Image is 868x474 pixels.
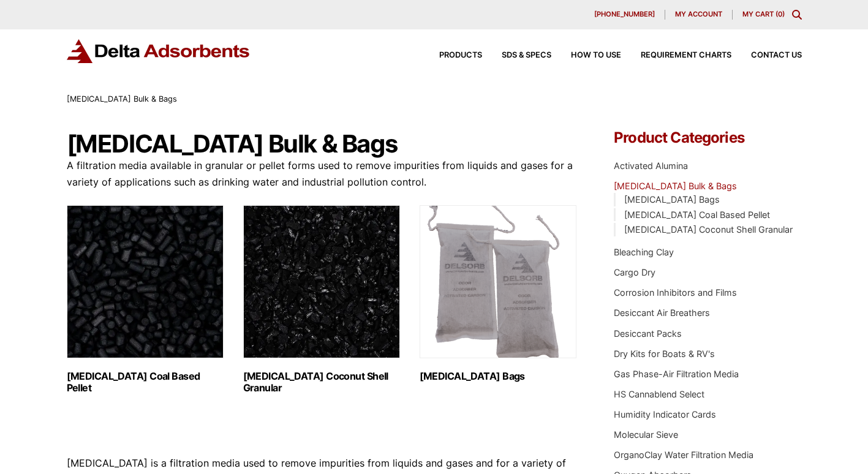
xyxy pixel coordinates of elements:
img: Activated Carbon Coal Based Pellet [67,205,224,358]
span: Contact Us [751,51,802,59]
a: How to Use [551,51,621,59]
a: [MEDICAL_DATA] Bulk & Bags [614,181,737,191]
a: SDS & SPECS [482,51,551,59]
span: Requirement Charts [641,51,731,59]
h2: [MEDICAL_DATA] Bags [420,371,576,382]
img: Activated Carbon Bags [420,205,576,358]
a: Bleaching Clay [614,247,674,257]
p: A filtration media available in granular or pellet forms used to remove impurities from liquids a... [67,157,578,190]
a: [MEDICAL_DATA] Coal Based Pellet [624,209,770,220]
span: My account [675,11,722,18]
a: Contact Us [731,51,802,59]
a: My Cart (0) [742,10,785,18]
a: HS Cannablend Select [614,389,704,399]
a: Cargo Dry [614,267,655,277]
a: [PHONE_NUMBER] [584,10,665,20]
a: Visit product category Activated Carbon Coconut Shell Granular [243,205,400,394]
h2: [MEDICAL_DATA] Coal Based Pellet [67,371,224,394]
a: Corrosion Inhibitors and Films [614,287,737,298]
h1: [MEDICAL_DATA] Bulk & Bags [67,130,578,157]
a: Requirement Charts [621,51,731,59]
a: Desiccant Packs [614,328,682,339]
h2: [MEDICAL_DATA] Coconut Shell Granular [243,371,400,394]
span: Products [439,51,482,59]
h4: Product Categories [614,130,801,145]
img: Activated Carbon Coconut Shell Granular [243,205,400,358]
span: How to Use [571,51,621,59]
span: SDS & SPECS [502,51,551,59]
a: Humidity Indicator Cards [614,409,716,419]
span: [MEDICAL_DATA] Bulk & Bags [67,94,177,103]
a: Gas Phase-Air Filtration Media [614,369,739,379]
a: Molecular Sieve [614,429,678,440]
a: [MEDICAL_DATA] Bags [624,194,720,205]
span: 0 [778,10,782,18]
a: Visit product category Activated Carbon Bags [420,205,576,382]
a: Products [420,51,482,59]
a: [MEDICAL_DATA] Coconut Shell Granular [624,224,793,235]
a: Dry Kits for Boats & RV's [614,348,715,359]
img: Delta Adsorbents [67,39,251,63]
a: My account [665,10,733,20]
div: Toggle Modal Content [792,10,802,20]
a: Desiccant Air Breathers [614,307,710,318]
span: [PHONE_NUMBER] [594,11,655,18]
a: Activated Alumina [614,160,688,171]
a: Visit product category Activated Carbon Coal Based Pellet [67,205,224,394]
a: OrganoClay Water Filtration Media [614,450,753,460]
